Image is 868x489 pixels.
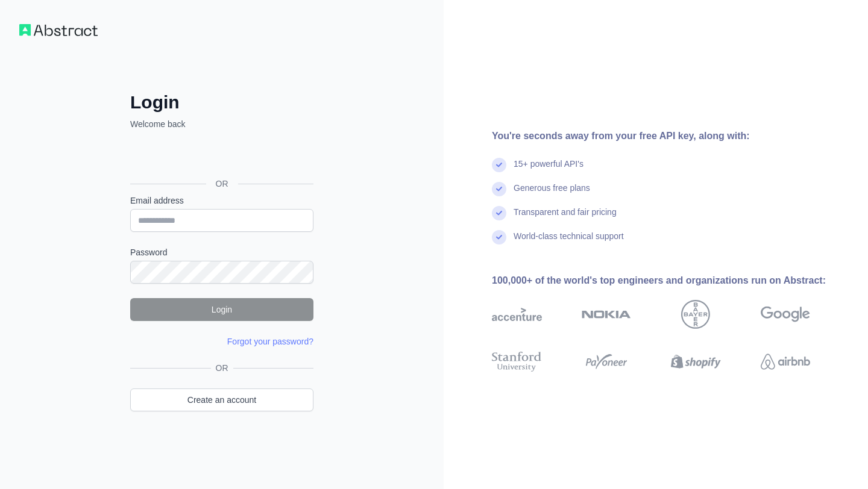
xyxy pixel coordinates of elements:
[19,24,98,36] img: Workflow
[492,206,506,220] img: check mark
[130,92,313,113] h2: Login
[514,158,583,182] div: 15+ powerful API's
[492,158,506,172] img: check mark
[130,298,313,321] button: Login
[514,206,617,230] div: Transparent and fair pricing
[671,349,721,374] img: shopify
[130,388,313,411] a: Create an account
[514,230,624,254] div: World-class technical support
[582,349,632,374] img: payoneer
[582,300,632,329] img: nokia
[211,362,233,374] span: OR
[492,182,506,196] img: check mark
[130,246,313,258] label: Password
[761,349,811,374] img: airbnb
[514,182,590,206] div: Generous free plans
[130,118,313,130] p: Welcome back
[124,143,317,170] iframe: Sign in with Google Button
[130,195,313,207] label: Email address
[492,273,849,288] div: 100,000+ of the world's top engineers and organizations run on Abstract:
[681,300,710,329] img: bayer
[492,129,849,143] div: You're seconds away from your free API key, along with:
[492,230,506,244] img: check mark
[492,300,542,329] img: accenture
[761,300,811,329] img: google
[206,178,238,190] span: OR
[227,337,313,346] a: Forgot your password?
[492,349,542,374] img: stanford university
